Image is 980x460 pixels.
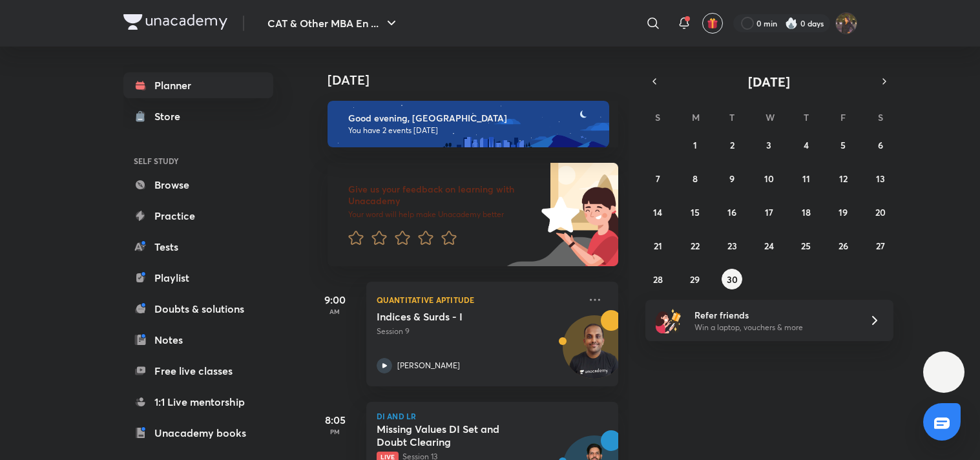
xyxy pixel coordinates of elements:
abbr: September 19, 2025 [839,206,848,218]
abbr: Wednesday [766,111,775,123]
a: Store [123,103,273,129]
abbr: September 13, 2025 [876,172,885,185]
abbr: Saturday [878,111,883,123]
p: PM [309,428,361,435]
div: Store [154,109,188,124]
button: September 11, 2025 [796,168,817,189]
abbr: September 12, 2025 [839,172,848,185]
button: September 21, 2025 [647,235,668,256]
button: [DATE] [663,72,875,90]
p: You have 2 events [DATE] [348,125,598,136]
img: evening [328,101,609,147]
button: September 7, 2025 [647,168,668,189]
button: September 15, 2025 [685,202,705,222]
abbr: September 1, 2025 [693,139,697,151]
abbr: Thursday [804,111,809,123]
abbr: September 2, 2025 [730,139,735,151]
img: feedback_image [497,163,618,266]
abbr: September 30, 2025 [727,273,738,286]
abbr: September 3, 2025 [766,139,771,151]
button: September 30, 2025 [722,269,742,289]
a: Unacademy books [123,420,273,446]
button: September 23, 2025 [722,235,742,256]
abbr: September 23, 2025 [727,240,737,252]
abbr: September 29, 2025 [690,273,700,286]
p: Win a laptop, vouchers & more [694,322,853,333]
a: Doubts & solutions [123,296,273,322]
button: September 19, 2025 [833,202,853,222]
button: September 22, 2025 [685,235,705,256]
button: September 27, 2025 [870,235,891,256]
a: Practice [123,203,273,229]
abbr: September 6, 2025 [878,139,883,151]
p: [PERSON_NAME] [397,360,460,371]
a: Tests [123,234,273,260]
button: avatar [702,13,723,34]
abbr: September 15, 2025 [691,206,700,218]
abbr: September 8, 2025 [693,172,698,185]
button: September 1, 2025 [685,134,705,155]
abbr: September 25, 2025 [801,240,811,252]
img: referral [656,308,682,333]
button: September 8, 2025 [685,168,705,189]
h5: Indices & Surds - I [377,310,537,323]
abbr: September 18, 2025 [802,206,811,218]
button: September 20, 2025 [870,202,891,222]
abbr: Monday [692,111,700,123]
abbr: September 27, 2025 [876,240,885,252]
button: September 29, 2025 [685,269,705,289]
abbr: September 24, 2025 [764,240,774,252]
img: Bhumika Varshney [835,12,857,34]
button: September 9, 2025 [722,168,742,189]
button: September 13, 2025 [870,168,891,189]
abbr: Friday [840,111,846,123]
h5: Missing Values DI Set and Doubt Clearing [377,423,537,448]
h6: Refer friends [694,308,853,322]
img: avatar [707,17,718,29]
abbr: September 26, 2025 [839,240,848,252]
abbr: September 20, 2025 [875,206,886,218]
h5: 9:00 [309,292,361,308]
a: 1:1 Live mentorship [123,389,273,415]
abbr: September 4, 2025 [804,139,809,151]
a: Notes [123,327,273,353]
button: September 17, 2025 [758,202,779,222]
abbr: September 5, 2025 [840,139,846,151]
a: Free live classes [123,358,273,384]
a: Company Logo [123,14,227,33]
p: Session 9 [377,326,579,337]
h6: SELF STUDY [123,150,273,172]
abbr: September 28, 2025 [653,273,663,286]
a: Browse [123,172,273,198]
button: September 12, 2025 [833,168,853,189]
button: September 16, 2025 [722,202,742,222]
h6: Good evening, [GEOGRAPHIC_DATA] [348,112,598,124]
abbr: Tuesday [729,111,735,123]
abbr: September 9, 2025 [729,172,735,185]
button: September 4, 2025 [796,134,817,155]
p: Quantitative Aptitude [377,292,579,308]
button: CAT & Other MBA En ... [260,10,407,36]
abbr: Sunday [655,111,660,123]
abbr: September 17, 2025 [765,206,773,218]
button: September 26, 2025 [833,235,853,256]
button: September 2, 2025 [722,134,742,155]
h4: [DATE] [328,72,631,88]
h6: Give us your feedback on learning with Unacademy [348,183,537,207]
button: September 5, 2025 [833,134,853,155]
button: September 3, 2025 [758,134,779,155]
h5: 8:05 [309,412,361,428]
abbr: September 22, 2025 [691,240,700,252]
button: September 6, 2025 [870,134,891,155]
button: September 28, 2025 [647,269,668,289]
button: September 10, 2025 [758,168,779,189]
button: September 14, 2025 [647,202,668,222]
p: AM [309,308,361,315]
button: September 24, 2025 [758,235,779,256]
abbr: September 7, 2025 [656,172,660,185]
button: September 18, 2025 [796,202,817,222]
abbr: September 21, 2025 [654,240,662,252]
a: Playlist [123,265,273,291]
p: DI and LR [377,412,608,420]
button: September 25, 2025 [796,235,817,256]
